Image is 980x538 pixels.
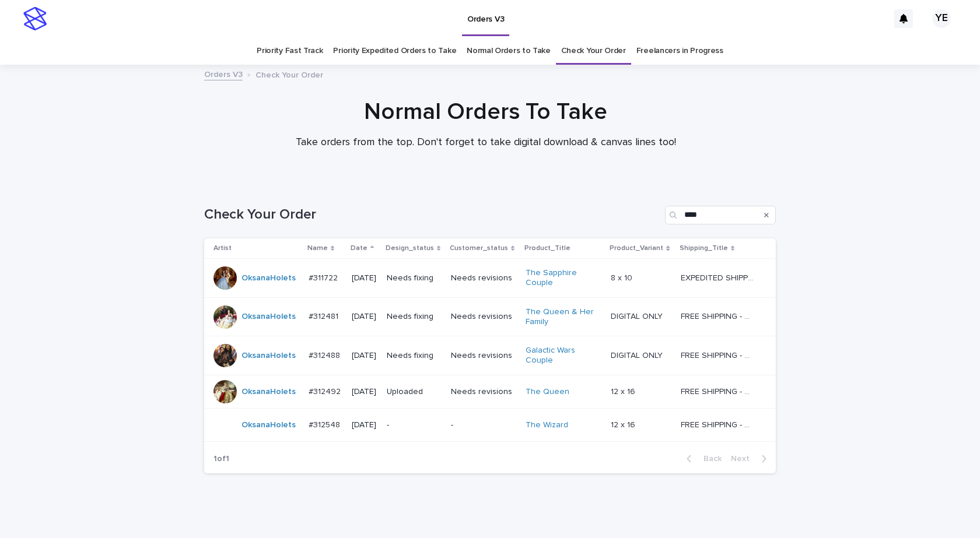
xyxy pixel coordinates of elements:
[242,312,296,322] a: OksanaHolets
[204,67,243,80] a: Orders V3
[636,37,723,65] a: Freelancers in Progress
[204,297,776,336] tr: OksanaHolets #312481#312481 [DATE]Needs fixingNeeds revisionsThe Queen & Her Family DIGITAL ONLYD...
[352,312,377,322] p: [DATE]
[204,375,776,408] tr: OksanaHolets #312492#312492 [DATE]UploadedNeeds revisionsThe Queen 12 x 1612 x 16 FREE SHIPPING -...
[526,268,598,288] a: The Sapphire Couple
[200,98,772,126] h1: Normal Orders To Take
[677,453,726,464] button: Back
[680,242,728,255] p: Shipping_Title
[451,351,516,361] p: Needs revisions
[665,206,776,224] input: Search
[352,420,377,430] p: [DATE]
[309,271,340,283] p: #311722
[681,418,756,430] p: FREE SHIPPING - preview in 1-2 business days, after your approval delivery will take 5-10 b.d.
[932,9,951,28] div: YE
[307,242,328,255] p: Name
[696,455,722,463] span: Back
[352,351,377,361] p: [DATE]
[611,271,635,283] p: 8 x 10
[681,271,756,283] p: EXPEDITED SHIPPING - preview in 1 business day; delivery up to 5 business days after your approval.
[386,242,434,255] p: Design_status
[561,37,626,65] a: Check Your Order
[681,349,756,361] p: FREE SHIPPING - preview in 1-2 business days, after your approval delivery will take 5-10 b.d.
[726,453,776,464] button: Next
[23,7,47,30] img: stacker-logo-s-only.png
[242,387,296,397] a: OksanaHolets
[611,418,638,430] p: 12 x 16
[309,385,343,397] p: #312492
[451,312,516,322] p: Needs revisions
[526,307,598,327] a: The Queen & Her Family
[681,310,756,322] p: FREE SHIPPING - preview in 1-2 business days, after your approval delivery will take 5-10 b.d.
[387,387,442,397] p: Uploaded
[681,385,756,397] p: FREE SHIPPING - preview in 1-2 business days, after your approval delivery will take 5-10 b.d.
[451,420,516,430] p: -
[450,242,508,255] p: Customer_status
[731,455,757,463] span: Next
[213,242,232,255] p: Artist
[309,349,342,361] p: #312488
[242,420,296,430] a: OksanaHolets
[524,242,570,255] p: Product_Title
[352,387,377,397] p: [DATE]
[611,310,665,322] p: DIGITAL ONLY
[526,346,598,365] a: Galactic Wars Couple
[256,68,323,80] p: Check Your Order
[242,273,296,283] a: OksanaHolets
[204,259,776,298] tr: OksanaHolets #311722#311722 [DATE]Needs fixingNeeds revisionsThe Sapphire Couple 8 x 108 x 10 EXP...
[309,418,342,430] p: #312548
[526,387,569,397] a: The Queen
[387,420,442,430] p: -
[253,136,719,149] p: Take orders from the top. Don't forget to take digital download & canvas lines too!
[610,242,663,255] p: Product_Variant
[387,273,442,283] p: Needs fixing
[204,206,660,223] h1: Check Your Order
[611,385,638,397] p: 12 x 16
[351,242,367,255] p: Date
[204,445,239,473] p: 1 of 1
[242,351,296,361] a: OksanaHolets
[352,273,377,283] p: [DATE]
[204,336,776,375] tr: OksanaHolets #312488#312488 [DATE]Needs fixingNeeds revisionsGalactic Wars Couple DIGITAL ONLYDIG...
[526,420,568,430] a: The Wizard
[467,37,551,65] a: Normal Orders to Take
[333,37,456,65] a: Priority Expedited Orders to Take
[611,349,665,361] p: DIGITAL ONLY
[451,387,516,397] p: Needs revisions
[257,37,323,65] a: Priority Fast Track
[387,312,442,322] p: Needs fixing
[387,351,442,361] p: Needs fixing
[451,273,516,283] p: Needs revisions
[204,408,776,441] tr: OksanaHolets #312548#312548 [DATE]--The Wizard 12 x 1612 x 16 FREE SHIPPING - preview in 1-2 busi...
[309,310,341,322] p: #312481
